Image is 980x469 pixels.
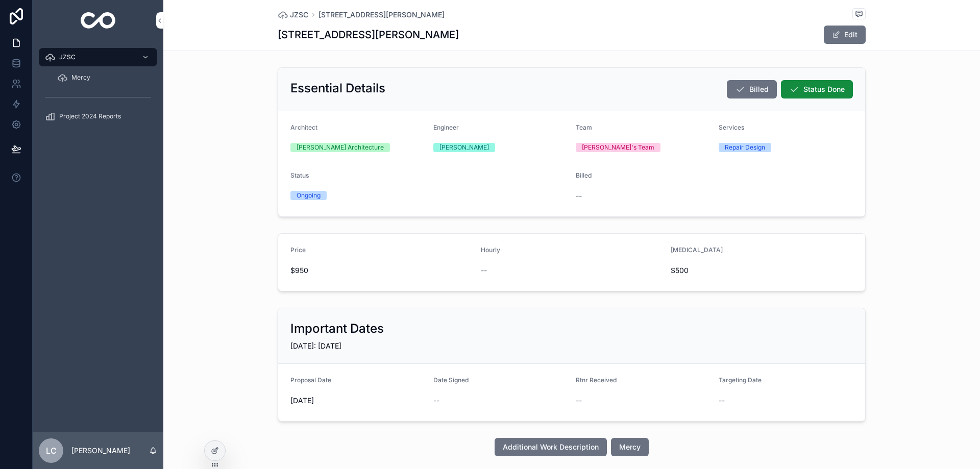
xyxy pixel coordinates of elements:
span: $500 [671,265,805,276]
div: [PERSON_NAME]'s Team [582,143,654,152]
h2: Important Dates [290,320,384,337]
span: Services [719,124,744,131]
span: Additional Work Description [503,442,599,452]
span: JZSC [290,10,308,20]
span: $950 [290,265,473,276]
span: Project 2024 Reports [59,112,121,120]
span: [DATE]: [DATE] [290,341,341,350]
span: -- [576,191,582,201]
span: -- [481,265,487,276]
span: Engineer [433,124,459,131]
span: -- [719,396,725,406]
span: JZSC [59,53,76,61]
button: Billed [727,80,777,98]
div: [PERSON_NAME] [439,143,489,152]
span: Price [290,246,306,254]
span: Date Signed [433,376,469,384]
button: Status Done [781,80,853,98]
span: Rtnr Received [576,376,617,384]
a: JZSC [39,48,157,66]
div: [PERSON_NAME] Architecture [297,143,384,152]
button: Edit [824,26,866,44]
span: Billed [749,84,769,94]
span: -- [576,396,582,406]
span: Status [290,171,309,179]
span: Targeting Date [719,376,762,384]
a: JZSC [278,10,308,20]
span: Proposal Date [290,376,331,384]
span: Team [576,124,592,131]
span: LC [46,445,57,457]
span: Mercy [71,73,90,82]
div: Repair Design [725,143,765,152]
a: Project 2024 Reports [39,107,157,126]
button: Additional Work Description [495,438,607,456]
span: Status Done [803,84,845,94]
p: [PERSON_NAME] [71,446,130,456]
a: Mercy [51,68,157,87]
h2: Essential Details [290,80,385,96]
span: Hourly [481,246,500,254]
img: App logo [81,12,116,29]
span: Mercy [619,442,641,452]
span: Architect [290,124,317,131]
h1: [STREET_ADDRESS][PERSON_NAME] [278,28,459,42]
span: [DATE] [290,396,425,406]
div: Ongoing [297,191,321,200]
a: [STREET_ADDRESS][PERSON_NAME] [318,10,445,20]
span: [MEDICAL_DATA] [671,246,723,254]
div: scrollable content [33,41,163,139]
button: Mercy [611,438,649,456]
span: Billed [576,171,592,179]
span: -- [433,396,439,406]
